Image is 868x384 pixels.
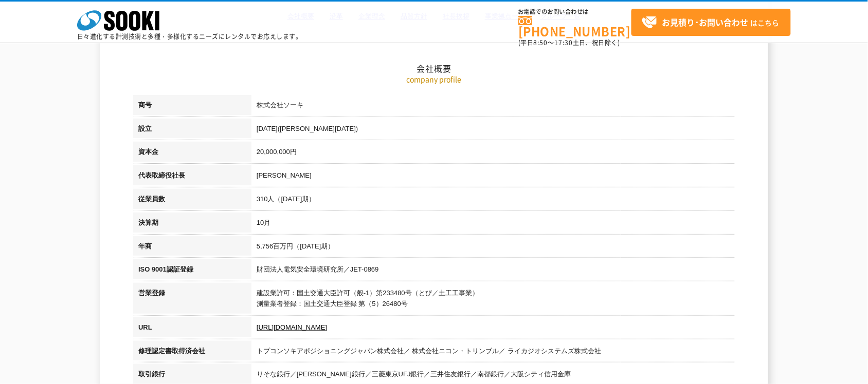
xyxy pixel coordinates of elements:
span: 17:30 [554,38,573,47]
span: はこちら [642,15,780,30]
span: (平日 ～ 土日、祝日除く) [518,38,620,47]
p: company profile [133,74,735,85]
td: 10月 [251,213,735,236]
a: [URL][DOMAIN_NAME] [257,323,327,331]
td: 20,000,000円 [251,142,735,165]
th: 修理認定書取得済会社 [133,341,251,364]
th: 営業登録 [133,283,251,317]
a: お見積り･お問い合わせはこちら [631,9,791,36]
td: 株式会社ソーキ [251,95,735,119]
td: 建設業許可：国土交通大臣許可（般-1）第233480号（とび／土工工事業） 測量業者登録：国土交通大臣登録 第（5）26480号 [251,283,735,317]
th: ISO 9001認証登録 [133,259,251,283]
span: 8:50 [534,38,548,47]
td: 財団法人電気安全環境研究所／JET-0869 [251,259,735,283]
th: 代表取締役社長 [133,165,251,189]
p: 日々進化する計測技術と多種・多様化するニーズにレンタルでお応えします。 [77,33,302,40]
td: [PERSON_NAME] [251,165,735,189]
td: トプコンソキアポジショニングジャパン株式会社／ 株式会社ニコン・トリンブル／ ライカジオシステムズ株式会社 [251,341,735,364]
th: 資本金 [133,142,251,165]
th: 従業員数 [133,189,251,213]
td: 5,756百万円（[DATE]期） [251,236,735,260]
span: お電話でのお問い合わせは [518,9,631,15]
th: 商号 [133,95,251,119]
strong: お見積り･お問い合わせ [662,16,749,28]
td: 310人（[DATE]期） [251,189,735,213]
th: 設立 [133,119,251,142]
th: 決算期 [133,213,251,236]
th: URL [133,317,251,341]
th: 年商 [133,236,251,260]
a: [PHONE_NUMBER] [518,16,631,37]
td: [DATE]([PERSON_NAME][DATE]) [251,119,735,142]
